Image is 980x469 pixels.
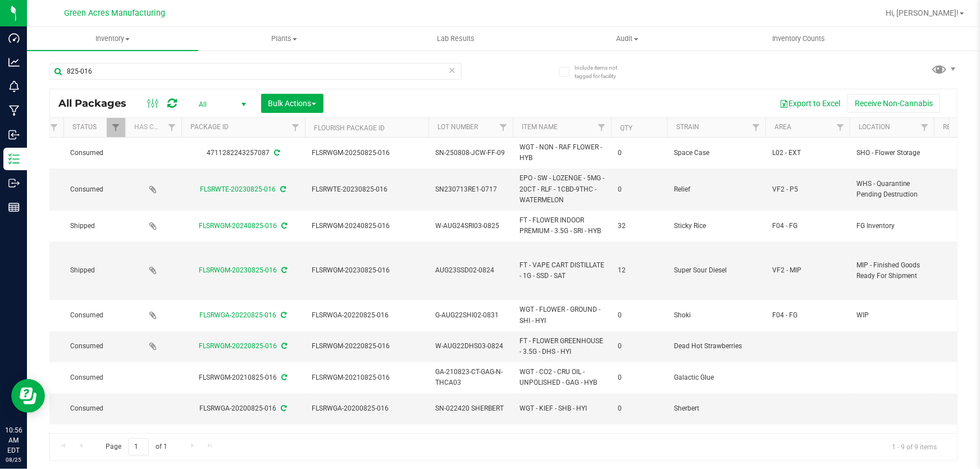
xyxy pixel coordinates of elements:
a: FLSRWGA-20220825-016 [200,311,277,319]
span: Shoki [674,310,759,321]
span: WHS - Quarantine Pending Destruction [856,179,927,200]
span: AUG23SSD02-0824 [435,265,506,276]
input: 1 [129,438,149,456]
span: Sticky Rice [674,221,759,231]
button: Export to Excel [772,94,847,113]
span: Sync from Compliance System [280,311,287,319]
span: Sync from Compliance System [280,222,288,230]
a: Filter [915,118,934,137]
span: Inventory Counts [758,34,841,44]
inline-svg: Analytics [8,57,20,68]
span: Consumed [70,148,118,158]
span: Consumed [70,310,118,321]
span: FLSRWGM-20210825-016 [312,372,422,383]
div: FLSRWGA-20200825-016 [180,403,307,414]
span: SN230713RE1-0717 [435,184,506,195]
span: Galactic Glue [674,372,759,383]
span: Sync from Compliance System [280,404,287,412]
a: Qty [620,124,632,132]
a: Filter [107,118,125,137]
span: W-AUG24SRI03-0825 [435,221,506,231]
a: Filter [494,118,513,137]
a: FLSRWGM-20220825-016 [199,342,277,350]
span: Super Sour Diesel [674,265,759,276]
span: FT - VAPE CART DISTILLATE - 1G - SSD - SAT [519,260,604,281]
span: VF2 - P5 [772,184,843,195]
span: FLSRWGM-20230825-016 [312,265,422,276]
a: Location [859,123,890,131]
span: L02 - EXT [772,148,843,158]
span: Sync from Compliance System [280,342,288,350]
span: 0 [618,372,660,383]
a: Strain [676,123,699,131]
button: Receive Non-Cannabis [847,94,940,113]
a: Package ID [190,123,229,131]
span: All Packages [58,97,138,110]
span: MIP - Finished Goods Ready For Shipment [856,260,927,281]
a: FLSRWGM-20240825-016 [199,222,277,230]
span: WGT - CO2 - CRU OIL - UNPOLISHED - GAG - HYB [519,367,604,388]
span: Consumed [70,184,118,195]
span: Inventory [27,34,198,44]
span: F04 - FG [772,310,843,321]
inline-svg: Dashboard [8,33,20,44]
span: Bulk Actions [268,99,316,108]
a: Ref Field 1 [943,123,979,131]
inline-svg: Outbound [8,177,20,189]
span: WGT - KIEF - SHB - HYI [519,403,604,414]
span: EPO - SW - LOZENGE - 5MG - 20CT - RLF - 1CBD-9THC - WATERMELON [519,173,604,206]
span: F04 - FG [772,221,843,231]
span: 0 [618,310,660,321]
a: Flourish Package ID [314,124,385,132]
span: Consumed [70,403,118,414]
span: Space Case [674,148,759,158]
span: Include items not tagged for facility [575,63,631,80]
span: Page of 1 [96,438,177,456]
span: 1 - 9 of 9 items [883,438,946,455]
span: SHO - Flower Storage [856,148,927,158]
span: Shipped [70,221,118,231]
a: Audit [541,27,713,51]
span: FLSRWGM-20240825-016 [312,221,422,231]
a: Filter [592,118,611,137]
a: Item Name [522,123,558,131]
span: FT - FLOWER GREENHOUSE - 3.5G - DHS - HYI [519,336,604,357]
span: 0 [618,184,660,195]
span: Sync from Compliance System [272,149,280,157]
a: FLSRWTE-20230825-016 [200,185,276,193]
span: FT - FLOWER INDOOR PREMIUM - 3.5G - SRI - HYB [519,215,604,236]
p: 10:56 AM EDT [5,425,22,456]
a: Filter [747,118,765,137]
span: Green Acres Manufacturing [64,8,165,18]
span: GA-210823-CT-GAG-N-THCA03 [435,367,506,388]
span: FLSRWTE-20230825-016 [312,184,422,195]
span: SN-250808-JCW-FF-09 [435,148,506,158]
a: Filter [286,118,305,137]
span: Clear [448,63,456,78]
span: Sync from Compliance System [280,374,288,381]
span: 12 [618,265,660,276]
span: Sync from Compliance System [280,266,288,274]
span: Relief [674,184,759,195]
span: Sync from Compliance System [279,185,286,193]
iframe: Resource center [11,379,45,413]
inline-svg: Inbound [8,129,20,140]
a: Filter [831,118,850,137]
a: Area [774,123,791,131]
span: Audit [542,34,712,44]
span: 0 [618,148,660,158]
a: Lab Results [370,27,541,51]
inline-svg: Inventory [8,153,20,165]
span: Plants [199,34,369,44]
span: WGT - FLOWER - GROUND - SHI - HYI [519,304,604,326]
input: Search Package ID, Item Name, SKU, Lot or Part Number... [49,63,462,80]
span: FLSRWGM-20220825-016 [312,341,422,352]
a: Inventory Counts [713,27,885,51]
span: SN-022420 SHERBERT [435,403,506,414]
th: Has COA [125,118,181,138]
span: W-AUG22DHS03-0824 [435,341,506,352]
a: Inventory [27,27,198,51]
span: Consumed [70,372,118,383]
span: VF2 - MIP [772,265,843,276]
span: WGT - NON - RAF FLOWER - HYB [519,142,604,163]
